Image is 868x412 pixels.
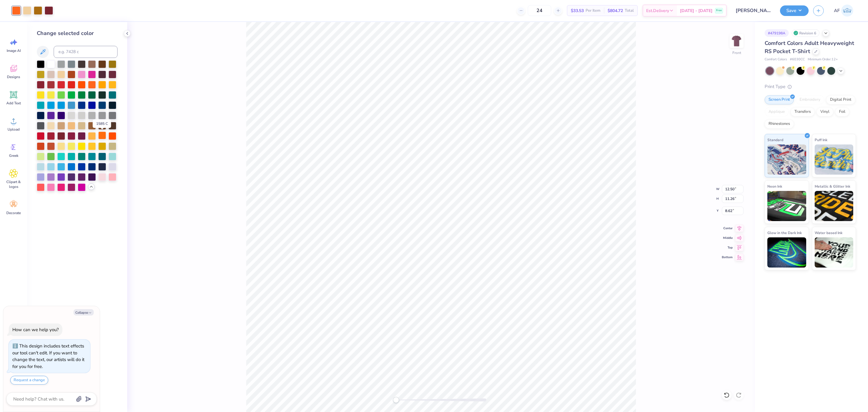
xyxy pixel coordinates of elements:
span: Middle [722,236,733,240]
img: Glow in the Dark Ink [767,237,806,268]
span: Bottom [722,255,733,260]
span: Total [625,8,634,14]
span: Standard [767,137,783,143]
span: Neon Ink [767,183,782,189]
span: Free [716,8,722,13]
span: [DATE] - [DATE] [680,8,712,14]
input: Untitled Design [731,5,775,17]
span: Comfort Colors Adult Heavyweight RS Pocket T-Shirt [765,40,854,55]
span: $33.53 [571,8,584,14]
div: Digital Print [826,95,855,104]
span: Decorate [6,211,21,215]
span: Center [722,226,733,231]
input: – – [528,5,551,16]
span: $804.72 [608,8,623,14]
div: Vinyl [816,107,833,116]
span: AF [834,7,840,14]
div: Print Type [765,83,856,90]
div: Revision 6 [792,29,819,37]
span: Top [722,245,733,250]
span: Add Text [6,101,21,106]
span: Designs [7,74,20,79]
span: Water based Ink [815,230,842,236]
img: Standard [767,144,806,175]
div: Screen Print [765,95,794,104]
span: Metallic & Glitter Ink [815,183,850,189]
img: Water based Ink [815,237,854,268]
div: Rhinestones [765,119,794,128]
span: Greek [9,153,18,158]
div: Applique [765,107,789,116]
div: Change selected color [37,29,118,37]
div: This design includes text effects our tool can't edit. If you want to change the text, our artist... [12,343,84,369]
span: Clipart & logos [4,179,24,189]
div: # 479198A [765,29,789,37]
button: Save [780,5,809,16]
div: Embroidery [796,95,824,104]
span: Puff Ink [815,137,827,143]
span: Glow in the Dark Ink [767,230,802,236]
div: 1585 C [93,119,111,128]
input: e.g. 7428 c [54,46,118,58]
span: Upload [8,127,20,132]
img: Puff Ink [815,144,854,175]
button: Collapse [74,309,94,315]
img: Neon Ink [767,191,806,221]
div: Front [732,50,741,55]
div: Foil [835,107,849,116]
span: Est. Delivery [646,8,669,14]
span: Per Item [586,8,600,14]
a: AF [831,5,856,17]
div: Transfers [791,107,815,116]
span: Image AI [7,48,21,53]
span: Comfort Colors [765,57,787,62]
div: How can we help you? [12,327,59,333]
span: Minimum Order: 12 + [808,57,838,62]
div: Accessibility label [393,397,399,403]
span: # 6030CC [790,57,805,62]
img: Metallic & Glitter Ink [815,191,854,221]
button: Request a change [10,376,48,385]
img: Ana Francesca Bustamante [841,5,853,17]
img: Front [731,35,743,47]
